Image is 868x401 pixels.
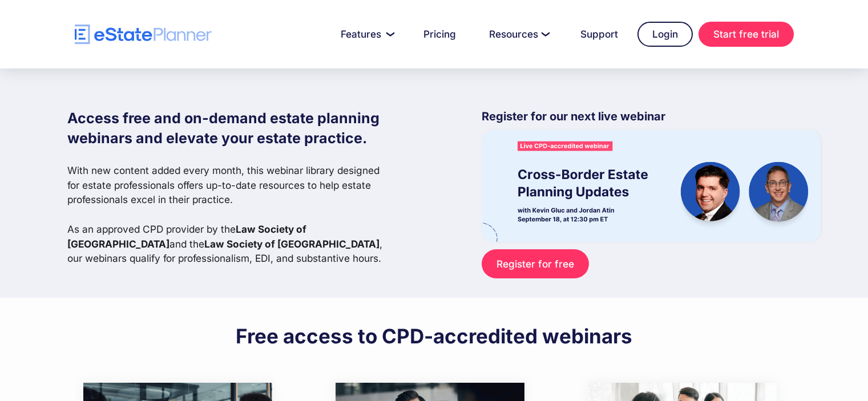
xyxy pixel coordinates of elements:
[475,23,561,46] a: Resources
[204,238,380,250] strong: Law Society of [GEOGRAPHIC_DATA]
[482,249,588,278] a: Register for free
[637,22,693,47] a: Login
[67,223,306,250] strong: Law Society of [GEOGRAPHIC_DATA]
[327,23,404,46] a: Features
[567,23,632,46] a: Support
[410,23,470,46] a: Pricing
[699,22,794,47] a: Start free trial
[482,108,821,130] p: Register for our next live webinar
[67,163,391,266] p: With new content added every month, this webinar library designed for estate professionals offers...
[67,108,391,148] h1: Access free and on-demand estate planning webinars and elevate your estate practice.
[75,25,212,44] a: home
[236,323,632,349] h2: Free access to CPD-accredited webinars
[482,130,821,241] img: eState Academy webinar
